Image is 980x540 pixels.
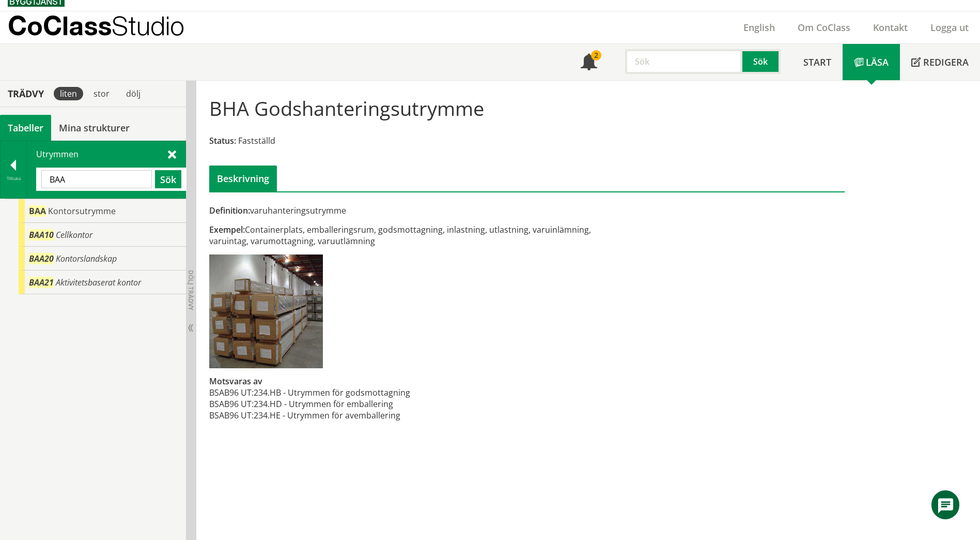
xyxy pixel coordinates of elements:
[591,50,601,61] div: 2
[56,277,141,288] span: Aktivitetsbaserat kontor
[168,148,176,159] span: Stäng sök
[56,229,92,241] span: Cellkontor
[209,254,323,368] img: bha-godshanteringsutrymme.jpg
[209,224,627,247] div: Containerplats, emballeringsrum, godsmottagning, inlastning, utlastning, varuinlämning, varuintag...
[56,253,117,264] span: Kontorslandskap
[155,170,181,188] button: Sök
[923,56,969,68] span: Redigera
[209,398,254,410] td: BSAB96 UT:
[186,270,195,310] span: Dölj trädvy
[48,205,116,217] span: Kontorsutrymme
[209,205,250,216] span: Definition:
[209,205,627,216] div: varuhanteringsutrymme
[8,20,184,32] p: CoClass
[19,271,186,294] div: Gå till informationssidan för CoClass Studio
[27,141,185,198] div: Utrymmen
[254,387,410,398] td: 234.HB - Utrymmen för godsmottagning
[19,199,186,223] div: Gå till informationssidan för CoClass Studio
[843,44,900,80] a: Läsa
[625,49,742,74] input: Sök
[209,387,254,398] td: BSAB96 UT:
[2,88,50,99] div: Trädvy
[803,56,831,68] span: Start
[54,87,83,100] div: liten
[862,21,919,34] a: Kontakt
[29,229,54,241] span: BAA10
[209,410,254,421] td: BSAB96 UT:
[19,223,186,247] div: Gå till informationssidan för CoClass Studio
[581,55,597,71] span: Notifikationer
[569,44,609,80] a: 2
[866,56,889,68] span: Läsa
[8,11,207,43] a: CoClassStudio
[254,398,410,410] td: 234.HD - Utrymmen för emballering
[732,21,786,34] a: English
[1,174,26,183] div: Tillbaka
[29,277,54,288] span: BAA21
[29,205,46,217] span: BAA
[51,115,137,141] a: Mina strukturer
[87,87,116,100] div: stor
[209,97,484,119] h1: BHA Godshanteringsutrymme
[900,44,980,80] a: Redigera
[120,87,147,100] div: dölj
[786,21,862,34] a: Om CoClass
[238,135,275,146] span: Fastställd
[254,410,410,421] td: 234.HE - Utrymmen för avemballering
[209,135,236,146] span: Status:
[41,170,152,188] input: Sök
[19,247,186,271] div: Gå till informationssidan för CoClass Studio
[209,376,262,387] span: Motsvaras av
[29,253,54,264] span: BAA20
[209,224,245,235] span: Exempel:
[919,21,980,34] a: Logga ut
[792,44,843,80] a: Start
[742,49,781,74] button: Sök
[112,10,184,41] span: Studio
[209,166,277,191] div: Beskrivning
